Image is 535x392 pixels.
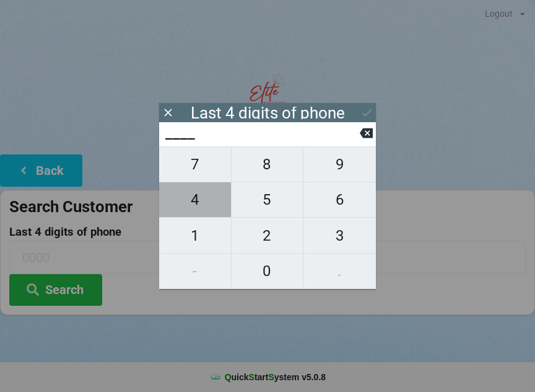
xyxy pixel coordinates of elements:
[159,151,231,177] span: 7
[159,218,232,253] button: 1
[303,187,376,213] span: 6
[303,223,376,249] span: 3
[232,254,304,289] button: 0
[159,223,231,249] span: 1
[232,182,304,218] button: 5
[232,223,303,249] span: 2
[303,218,376,253] button: 3
[232,151,303,177] span: 8
[159,182,232,218] button: 4
[232,218,304,253] button: 2
[303,151,376,177] span: 9
[159,146,232,182] button: 7
[232,258,303,284] span: 0
[303,182,376,218] button: 6
[303,146,376,182] button: 9
[232,187,303,213] span: 5
[191,107,345,119] div: Last 4 digits of phone
[159,187,231,213] span: 4
[232,146,304,182] button: 8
